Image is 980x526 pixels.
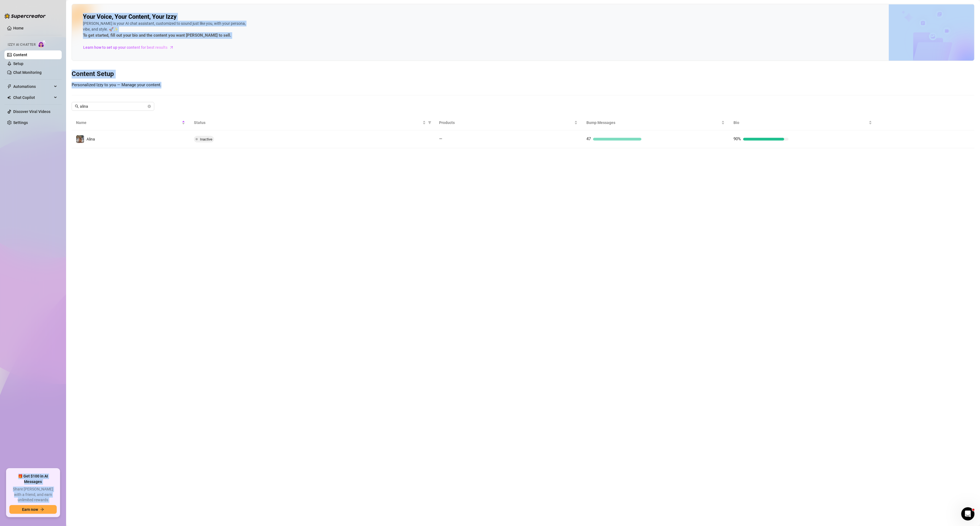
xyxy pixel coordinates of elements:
[83,33,231,38] strong: To get started, fill out your bio and the content you want [PERSON_NAME] to sell.
[13,82,52,91] span: Automations
[83,13,177,21] h2: Your Voice, Your Content, Your Izzy
[13,109,50,114] a: Discover Viral Videos
[86,137,95,141] span: Alina
[148,105,151,108] button: close-circle
[13,26,24,30] a: Home
[189,115,435,130] th: Status
[72,82,161,87] span: Personalized Izzy to you — Manage your content.
[7,96,11,99] img: Chat Copilot
[13,93,52,102] span: Chat Copilot
[9,487,57,503] span: Share [PERSON_NAME] with a friend, and earn unlimited rewards
[83,44,167,50] span: Learn how to set up your content for best results
[169,45,174,50] span: arrow-right
[83,21,248,39] div: [PERSON_NAME] is your AI chat assistant, customized to sound just like you, with your persona, vi...
[9,505,57,514] button: Earn nowarrow-right
[13,70,42,75] a: Chat Monitoring
[729,115,876,130] th: Bio
[733,120,867,126] span: Bio
[13,61,23,66] a: Setup
[76,135,84,143] img: Alina
[889,4,974,61] img: ai-chatter-content-library-cLFOSyPT.png
[4,13,46,19] img: logo-BBDzfeDw.svg
[22,507,38,512] span: Earn now
[83,43,178,52] a: Learn how to set up your content for best results
[72,70,974,79] h3: Content Setup
[80,103,147,109] input: Search account
[733,136,741,141] span: 90%
[586,120,720,126] span: Bump Messages
[439,120,573,126] span: Products
[76,120,181,126] span: Name
[75,104,79,108] span: search
[7,84,12,89] span: thunderbolt
[40,508,44,511] span: arrow-right
[38,40,46,48] img: AI Chatter
[200,137,212,141] span: Inactive
[961,507,974,520] iframe: Intercom live chat
[8,42,36,47] span: Izzy AI Chatter
[428,121,431,124] span: filter
[13,120,28,125] a: Settings
[582,115,729,130] th: Bump Messages
[427,118,432,127] span: filter
[194,120,422,126] span: Status
[586,136,591,141] span: 47
[13,53,27,57] a: Content
[72,115,189,130] th: Name
[9,474,57,484] span: 🎁 Get $100 in AI Messages
[439,136,442,141] span: —
[435,115,582,130] th: Products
